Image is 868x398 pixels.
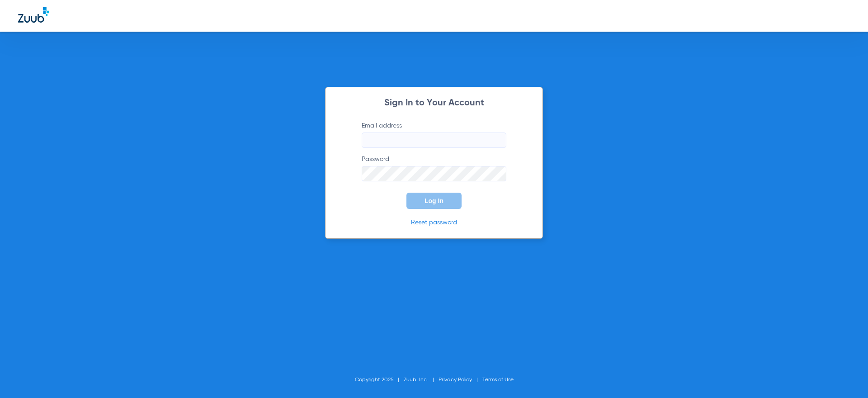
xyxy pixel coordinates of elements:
[362,155,506,181] label: Password
[439,377,472,383] a: Privacy Policy
[355,375,404,384] li: Copyright 2025
[411,219,457,226] a: Reset password
[362,133,506,148] input: Email address
[425,197,443,204] span: Log In
[362,166,506,181] input: Password
[406,193,462,209] button: Log In
[404,375,439,384] li: Zuub, Inc.
[348,99,520,108] h2: Sign In to Your Account
[482,377,514,383] a: Terms of Use
[362,121,506,148] label: Email address
[18,7,49,23] img: Zuub Logo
